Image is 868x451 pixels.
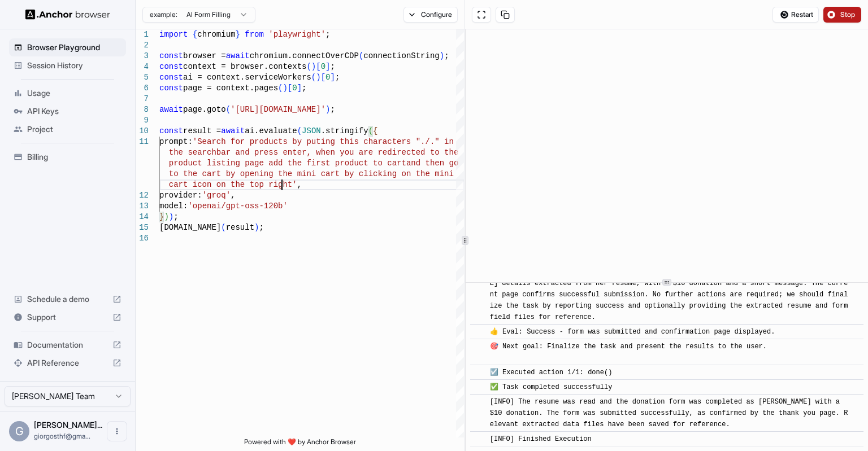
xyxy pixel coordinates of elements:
[27,60,121,71] span: Session History
[235,30,240,39] span: }
[136,201,149,212] div: 13
[316,73,320,82] span: )
[159,51,183,60] span: const
[25,9,110,20] img: Anchor Logo
[136,83,149,94] div: 6
[316,62,320,71] span: [
[159,62,183,71] span: const
[476,382,481,393] span: ​
[496,7,515,23] button: Copy session ID
[169,159,406,168] span: product listing page add the first product to cart
[406,159,458,168] span: and then go
[823,7,861,23] button: Stop
[136,233,149,244] div: 16
[490,398,848,428] span: [INFO] The resume was read and the donation form was completed as [PERSON_NAME] with a $10 donati...
[297,126,302,135] span: (
[27,87,121,99] span: Usage
[183,105,226,114] span: page.goto
[297,84,302,93] span: ]
[173,212,178,221] span: ;
[406,148,458,157] span: cted to the
[159,84,183,93] span: const
[259,223,263,232] span: ;
[27,151,121,163] span: Billing
[221,223,225,232] span: (
[136,126,149,137] div: 10
[476,367,481,378] span: ​
[330,105,335,114] span: ;
[840,10,856,19] span: Stop
[159,212,164,221] span: }
[34,432,90,440] span: giorgosthf@gmail.com
[476,434,481,445] span: ​
[136,137,149,147] div: 11
[368,126,373,135] span: (
[311,73,316,82] span: (
[9,421,29,441] div: G
[159,30,188,39] span: import
[27,42,121,53] span: Browser Playground
[9,84,126,102] div: Usage
[169,180,297,189] span: cart icon on the top right'
[27,294,108,305] span: Schedule a demo
[772,7,819,23] button: Restart
[136,94,149,104] div: 7
[321,126,368,135] span: .stringify
[136,72,149,83] div: 5
[197,30,235,39] span: chromium
[136,29,149,40] div: 1
[27,312,108,323] span: Support
[325,73,330,82] span: 0
[476,326,481,338] span: ​
[183,51,226,60] span: browser =
[226,223,254,232] span: result
[9,102,126,120] div: API Keys
[136,190,149,201] div: 12
[183,73,311,82] span: ai = context.serviceWorkers
[169,169,406,178] span: to the cart by opening the mini cart by clicking o
[490,435,592,443] span: [INFO] Finished Execution
[254,223,259,232] span: )
[302,84,306,93] span: ;
[159,105,183,114] span: await
[202,191,231,200] span: 'groq'
[9,38,126,56] div: Browser Playground
[150,10,177,19] span: example:
[193,137,430,146] span: 'Search for products by puting this characters "./
[159,223,221,232] span: [DOMAIN_NAME]
[231,105,325,114] span: '[URL][DOMAIN_NAME]'
[193,30,197,39] span: {
[183,84,278,93] span: page = context.pages
[27,339,108,351] span: Documentation
[363,51,439,60] span: connectionString
[444,51,449,60] span: ;
[136,40,149,51] div: 2
[231,191,235,200] span: ,
[245,30,264,39] span: from
[330,62,335,71] span: ;
[136,222,149,233] div: 15
[325,62,330,71] span: ]
[245,126,297,135] span: ai.evaluate
[476,396,481,408] span: ​
[311,62,316,71] span: )
[159,73,183,82] span: const
[244,437,356,451] span: Powered with ❤️ by Anchor Browser
[330,73,335,82] span: ]
[9,148,126,166] div: Billing
[302,126,321,135] span: JSON
[169,148,406,157] span: the searchbar and press enter, when you are redire
[136,115,149,126] div: 9
[159,191,202,200] span: provider:
[183,62,306,71] span: context = browser.contexts
[325,30,330,39] span: ;
[283,84,287,93] span: )
[490,383,613,391] span: ✅ Task completed successfully
[403,7,458,23] button: Configure
[136,62,149,72] div: 4
[159,202,188,211] span: model:
[325,105,330,114] span: )
[292,84,297,93] span: 0
[278,84,283,93] span: (
[159,137,193,146] span: prompt:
